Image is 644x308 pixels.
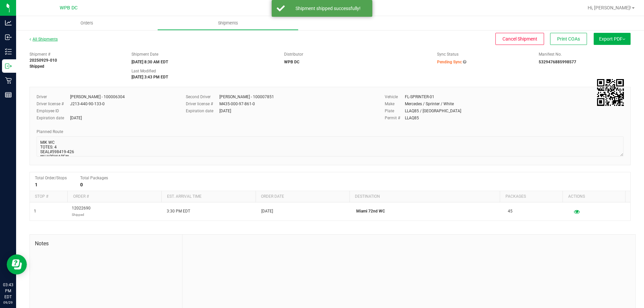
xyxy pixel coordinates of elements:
[405,94,434,100] div: FL-SPRINTER-01
[67,191,161,202] th: Order #
[30,191,67,202] th: Stop #
[30,64,44,69] strong: Shipped
[405,108,461,114] div: LLAQ85 / [GEOGRAPHIC_DATA]
[256,191,350,202] th: Order date
[37,108,70,114] label: Employee ID
[35,182,38,187] strong: 1
[437,51,459,57] label: Sync Status
[70,101,105,107] div: J213-440-90-133-0
[550,33,587,45] button: Print COAs
[385,94,405,100] label: Vehicle
[131,51,158,57] label: Shipment Date
[219,101,255,107] div: M435-000-97-861-0
[72,211,91,218] p: Shipped
[405,115,419,121] div: LLAQ85
[261,208,273,214] span: [DATE]
[70,115,82,121] div: [DATE]
[131,68,156,74] label: Last Modified
[37,129,63,134] span: Planned Route
[30,51,121,57] span: Shipment #
[385,108,405,114] label: Plate
[557,36,580,42] span: Print COAs
[80,176,108,180] span: Total Packages
[385,101,405,107] label: Make
[131,60,168,64] strong: [DATE] 8:30 AM EDT
[539,51,562,57] label: Manifest No.
[599,36,625,42] span: Export PDF
[161,191,255,202] th: Est. arrival time
[60,5,77,11] span: WPB DC
[30,58,57,63] strong: 20250929-010
[350,191,500,202] th: Destination
[594,33,631,45] button: Export PDF
[5,19,12,26] inline-svg: Analytics
[5,91,12,98] inline-svg: Reports
[5,48,12,55] inline-svg: Inventory
[30,37,58,42] a: All Shipments
[70,94,125,100] div: [PERSON_NAME] - 100006304
[157,16,299,30] a: Shipments
[5,34,12,41] inline-svg: Inbound
[186,94,219,100] label: Second Driver
[16,16,157,30] a: Orders
[7,254,27,274] iframe: Resource center
[35,240,177,248] span: Notes
[405,101,454,107] div: Mercedes / Sprinter / White
[288,5,367,12] div: Shipment shipped successfully!
[356,208,500,214] p: Miami 72nd WC
[5,77,12,84] inline-svg: Retail
[37,94,70,100] label: Driver
[219,108,231,114] div: [DATE]
[597,79,624,106] qrcode: 20250929-010
[385,115,405,121] label: Permit #
[72,205,91,218] span: 12022690
[508,208,513,214] span: 45
[5,63,12,69] inline-svg: Outbound
[186,108,219,114] label: Expiration date
[186,101,219,107] label: Driver license #
[34,208,36,214] span: 1
[437,60,462,64] span: Pending Sync
[284,60,300,64] strong: WPB DC
[131,75,168,79] strong: [DATE] 3:43 PM EDT
[495,33,544,45] button: Cancel Shipment
[3,282,13,300] p: 03:43 PM EDT
[219,94,274,100] div: [PERSON_NAME] - 100007851
[500,191,562,202] th: Packages
[35,176,67,180] span: Total Order/Stops
[284,51,303,57] label: Distributor
[562,191,625,202] th: Actions
[37,115,70,121] label: Expiration date
[3,300,13,305] p: 09/29
[209,20,247,26] span: Shipments
[80,182,83,187] strong: 0
[71,20,102,26] span: Orders
[597,79,624,106] img: Scan me!
[588,5,631,10] span: Hi, [PERSON_NAME]!
[167,208,190,214] span: 3:30 PM EDT
[502,36,537,42] span: Cancel Shipment
[539,60,576,64] strong: 5329476885998577
[37,101,70,107] label: Driver license #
